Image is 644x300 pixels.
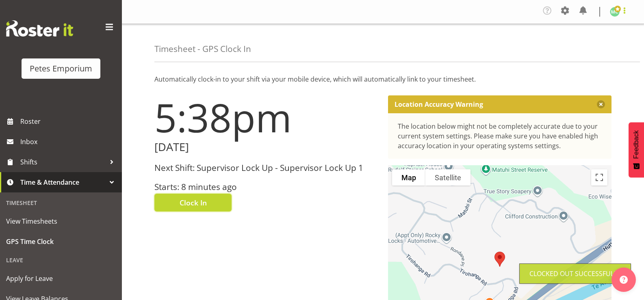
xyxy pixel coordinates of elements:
[154,74,611,84] p: Automatically clock-in to your shift via your mobile device, which will automatically link to you...
[610,7,620,17] img: melissa-cowen2635.jpg
[6,20,73,37] img: Rosterit website logo
[6,215,116,227] span: View Timesheets
[30,63,92,75] div: Petes Emporium
[154,95,378,139] h1: 5:38pm
[154,194,232,212] button: Clock In
[2,252,120,268] div: Leave
[154,163,378,173] h3: Next Shift: Supervisor Lock Up - Supervisor Lock Up 1
[529,269,621,278] div: Clocked out Successfully
[6,235,116,248] span: GPS Time Clock
[398,121,602,151] div: The location below might not be completely accurate due to your current system settings. Please m...
[2,231,120,252] a: GPS Time Clock
[20,115,118,127] span: Roster
[620,276,628,284] img: help-xxl-2.png
[633,130,640,159] span: Feedback
[425,169,471,186] button: Show satellite imagery
[20,176,106,188] span: Time & Attendance
[395,100,483,108] p: Location Accuracy Warning
[392,169,425,186] button: Show street map
[154,44,251,54] h4: Timesheet - GPS Clock In
[180,197,207,208] span: Clock In
[154,141,378,153] h2: [DATE]
[154,182,378,192] h3: Starts: 8 minutes ago
[20,156,106,168] span: Shifts
[597,100,605,108] button: Close message
[2,211,120,231] a: View Timesheets
[20,136,118,148] span: Inbox
[6,272,116,285] span: Apply for Leave
[2,268,120,289] a: Apply for Leave
[629,122,644,177] button: Feedback - Show survey
[591,169,607,186] button: Toggle fullscreen view
[2,194,120,211] div: Timesheet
